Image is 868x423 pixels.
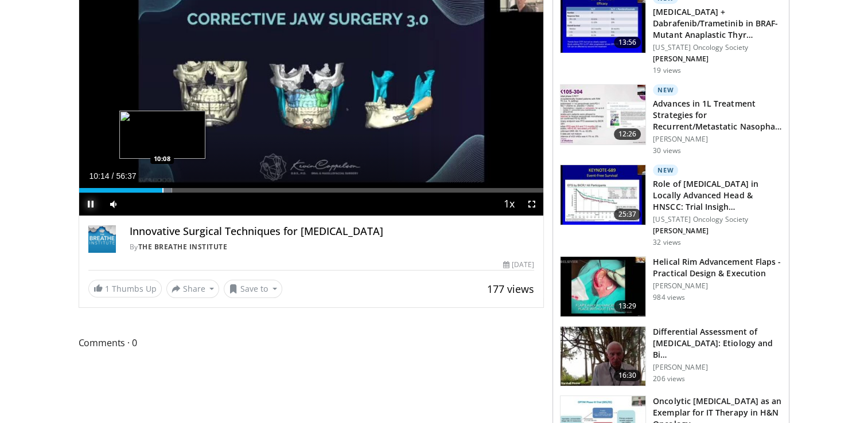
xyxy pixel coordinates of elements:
p: [PERSON_NAME] [653,281,782,291]
button: Share [166,280,220,298]
a: 25:37 New Role of [MEDICAL_DATA] in Locally Advanced Head & HNSCC: Trial Insigh… [US_STATE] Oncol... [560,164,782,247]
span: 177 views [487,282,534,296]
h3: Differential Assessment of [MEDICAL_DATA]: Etiology and Bi… [653,326,782,361]
p: 984 views [653,293,685,302]
img: c7e819ff-48c9-49a6-a69c-50f8395a8fcb.150x105_q85_crop-smart_upscale.jpg [560,327,645,386]
h3: Advances in 1L Treatment Strategies for Recurrent/Metastatic Nasopha… [653,98,782,132]
a: 1 Thumbs Up [88,280,162,297]
p: [US_STATE] Oncology Society [653,215,782,224]
a: 12:26 New Advances in 1L Treatment Strategies for Recurrent/Metastatic Nasopha… [PERSON_NAME] 30 ... [560,84,782,155]
h3: Helical Rim Advancement Flaps - Practical Design & Execution [653,256,782,279]
span: / [112,171,114,181]
p: New [653,164,678,176]
p: [US_STATE] Oncology Society [653,43,782,52]
img: d997336d-5856-4f03-a8a4-bfec994aed20.150x105_q85_crop-smart_upscale.jpg [560,257,645,316]
button: Mute [102,193,125,216]
div: By [130,242,535,252]
button: Pause [79,193,102,216]
p: New [653,84,678,96]
div: [DATE] [503,260,534,270]
span: 1 [105,283,110,294]
button: Playback Rate [497,193,520,216]
a: The Breathe Institute [138,242,228,252]
p: [PERSON_NAME] [653,135,782,144]
div: Progress Bar [79,188,544,193]
img: image.jpeg [119,111,205,159]
a: 16:30 Differential Assessment of [MEDICAL_DATA]: Etiology and Bi… [PERSON_NAME] 206 views [560,326,782,387]
p: [PERSON_NAME] [653,363,782,372]
p: 206 views [653,374,685,383]
p: [PERSON_NAME] [653,226,782,236]
h3: Role of [MEDICAL_DATA] in Locally Advanced Head & HNSCC: Trial Insigh… [653,178,782,213]
button: Fullscreen [520,193,543,216]
span: Comments 0 [79,335,544,350]
img: The Breathe Institute [88,225,116,253]
h3: [MEDICAL_DATA] + Dabrafenib/Trametinib in BRAF-Mutant Anaplastic Thyr… [653,6,782,41]
span: 25:37 [614,209,641,220]
span: 13:56 [614,37,641,48]
span: 56:37 [116,171,136,181]
p: [PERSON_NAME] [653,54,782,64]
img: 5c189fcc-fad0-49f8-a604-3b1a12888300.150x105_q85_crop-smart_upscale.jpg [560,165,645,225]
span: 10:14 [89,171,110,181]
p: 32 views [653,238,681,247]
h4: Innovative Surgical Techniques for [MEDICAL_DATA] [130,225,535,238]
p: 19 views [653,66,681,75]
a: 13:29 Helical Rim Advancement Flaps - Practical Design & Execution [PERSON_NAME] 984 views [560,256,782,317]
img: 4ceb072a-e698-42c8-a4a5-e0ed3959d6b7.150x105_q85_crop-smart_upscale.jpg [560,85,645,144]
span: 12:26 [614,128,641,140]
span: 13:29 [614,300,641,312]
button: Save to [224,280,282,298]
span: 16:30 [614,370,641,381]
p: 30 views [653,146,681,155]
